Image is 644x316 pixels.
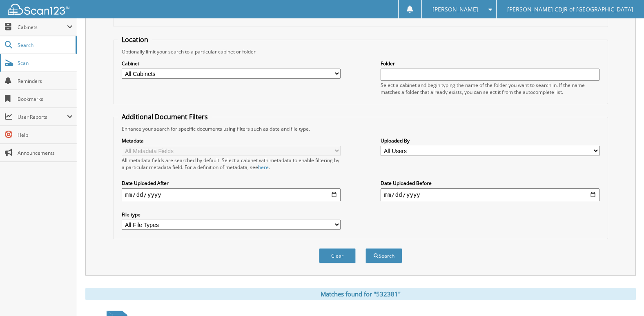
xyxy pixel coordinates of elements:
input: end [381,188,599,201]
span: Bookmarks [18,96,73,102]
label: Folder [381,60,599,67]
span: Help [18,131,73,138]
div: Matches found for "532381" [85,288,636,300]
label: Date Uploaded After [122,180,340,187]
label: Cabinet [122,60,340,67]
label: Date Uploaded Before [381,180,599,187]
button: Search [365,248,402,263]
span: Scan [18,60,73,67]
div: Select a cabinet and begin typing the name of the folder you want to search in. If the name match... [381,82,599,96]
span: Announcements [18,149,73,156]
div: Enhance your search for specific documents using filters such as date and file type. [118,125,603,132]
span: [PERSON_NAME] CDJR of [GEOGRAPHIC_DATA] [507,7,633,12]
a: here [258,164,269,171]
legend: Location [118,35,152,44]
span: Cabinets [18,24,67,31]
div: All metadata fields are searched by default. Select a cabinet with metadata to enable filtering b... [122,157,340,171]
div: Optionally limit your search to a particular cabinet or folder [118,48,603,55]
iframe: Chat Widget [603,277,644,316]
label: Metadata [122,137,340,144]
legend: Additional Document Filters [118,112,212,121]
span: [PERSON_NAME] [432,7,478,12]
img: scan123-logo-white.svg [8,4,69,15]
span: Reminders [18,78,73,85]
input: start [122,188,340,201]
span: User Reports [18,113,67,120]
span: Search [18,42,71,49]
label: File type [122,211,340,218]
button: Clear [319,248,356,263]
label: Uploaded By [381,137,599,144]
